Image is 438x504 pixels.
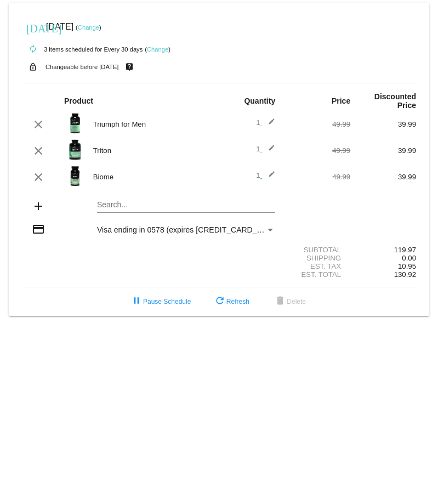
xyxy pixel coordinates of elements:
mat-select: Payment Method [97,225,275,234]
span: 1 [256,145,275,153]
small: 3 items scheduled for Every 30 days [22,46,143,53]
input: Search... [97,201,275,209]
strong: Discounted Price [374,92,416,110]
mat-icon: edit [262,144,275,157]
span: 1 [256,118,275,127]
button: Delete [265,292,315,312]
strong: Quantity [244,97,275,105]
mat-icon: clear [32,171,45,184]
span: 130.92 [394,270,416,279]
mat-icon: edit [262,118,275,131]
small: Changeable before [DATE] [45,64,119,70]
span: Visa ending in 0578 (expires [CREDIT_CARD_DATA]) [97,225,281,234]
img: Image-1-Triumph_carousel-front-transp.png [64,112,86,134]
img: Image-1-Carousel-Triton-Transp.png [64,139,86,161]
a: Change [78,24,99,31]
strong: Price [332,97,350,105]
mat-icon: refresh [213,295,226,308]
strong: Product [64,97,93,105]
div: 39.99 [350,146,416,155]
div: Shipping [285,254,350,262]
div: Est. Total [285,270,350,279]
span: Refresh [213,298,249,305]
small: ( ) [145,46,170,53]
mat-icon: edit [262,171,275,184]
mat-icon: clear [32,144,45,157]
span: 1 [256,171,275,179]
mat-icon: delete [274,295,287,308]
span: 0.00 [402,254,416,262]
div: 39.99 [350,173,416,181]
mat-icon: lock_open [26,60,39,74]
div: Triumph for Men [88,120,219,128]
div: 39.99 [350,120,416,128]
a: Change [147,46,168,53]
div: 49.99 [285,146,350,155]
mat-icon: add [32,200,45,213]
div: 49.99 [285,173,350,181]
span: 10.95 [398,262,416,270]
span: Pause Schedule [130,298,191,305]
mat-icon: autorenew [26,43,39,56]
img: Image-1-Carousel-Biome-Transp.png [64,165,86,187]
span: Delete [274,298,306,305]
div: 119.97 [350,246,416,254]
button: Pause Schedule [121,292,200,312]
mat-icon: pause [130,295,143,308]
div: Triton [88,146,219,155]
button: Refresh [204,292,258,312]
div: 49.99 [285,120,350,128]
mat-icon: [DATE] [26,21,39,34]
mat-icon: live_help [123,60,136,74]
div: Subtotal [285,246,350,254]
div: Biome [88,173,219,181]
small: ( ) [76,24,101,31]
div: Est. Tax [285,262,350,270]
mat-icon: credit_card [32,223,45,236]
mat-icon: clear [32,118,45,131]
